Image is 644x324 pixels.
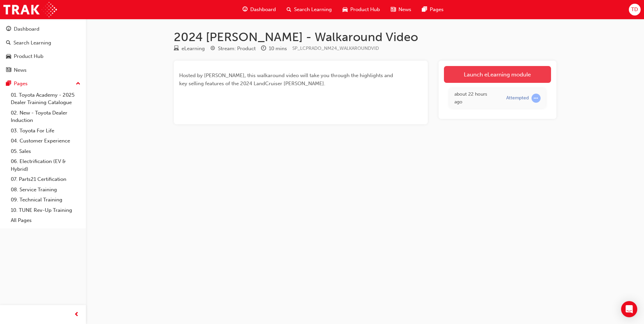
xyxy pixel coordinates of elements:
[243,5,248,14] span: guage-icon
[76,79,80,88] span: up-icon
[8,174,83,185] a: 07. Parts21 Certification
[3,77,83,90] button: Pages
[74,311,79,319] span: prev-icon
[621,301,637,317] div: Open Intercom Messenger
[506,95,529,101] div: Attempted
[218,45,256,53] div: Stream: Product
[6,26,11,32] span: guage-icon
[8,90,83,108] a: 01. Toyota Academy - 2025 Dealer Training Catalogue
[8,185,83,195] a: 08. Service Training
[350,6,380,13] span: Product Hub
[210,44,256,53] div: Stream
[8,156,83,174] a: 06. Electrification (EV & Hybrid)
[269,45,287,53] div: 10 mins
[8,126,83,136] a: 03. Toyota For Life
[261,46,266,52] span: clock-icon
[3,37,83,49] a: Search Learning
[6,67,11,73] span: news-icon
[292,45,379,51] span: Learning resource code
[287,5,291,14] span: search-icon
[337,3,385,17] a: car-iconProduct Hub
[385,3,417,17] a: news-iconNews
[174,30,556,44] h1: 2024 [PERSON_NAME] - Walkaround Video
[6,54,11,60] span: car-icon
[3,22,83,77] button: DashboardSearch LearningProduct HubNews
[174,46,179,52] span: learningResourceType_ELEARNING-icon
[182,45,205,53] div: eLearning
[8,108,83,126] a: 02. New - Toyota Dealer Induction
[174,44,205,53] div: Type
[444,66,551,83] a: Launch eLearning module
[14,25,39,33] div: Dashboard
[8,195,83,205] a: 09. Technical Training
[532,94,541,103] span: learningRecordVerb_ATTEMPT-icon
[281,3,337,17] a: search-iconSearch Learning
[631,6,638,13] span: TD
[210,46,215,52] span: target-icon
[454,91,496,106] div: Wed Sep 17 2025 16:55:29 GMT+1000 (Australian Eastern Standard Time)
[8,215,83,226] a: All Pages
[3,23,83,35] a: Dashboard
[6,40,11,46] span: search-icon
[8,146,83,157] a: 05. Sales
[14,80,28,88] div: Pages
[430,6,444,13] span: Pages
[14,66,27,74] div: News
[417,3,449,17] a: pages-iconPages
[261,44,287,53] div: Duration
[6,81,11,87] span: pages-icon
[250,6,276,13] span: Dashboard
[237,3,281,17] a: guage-iconDashboard
[3,2,57,17] img: Trak
[8,205,83,216] a: 10. TUNE Rev-Up Training
[629,4,641,15] button: TD
[343,5,348,14] span: car-icon
[398,6,411,13] span: News
[13,39,51,47] div: Search Learning
[3,50,83,63] a: Product Hub
[179,72,394,87] span: Hosted by [PERSON_NAME], this walkaround video will take you through the highlights and key selli...
[294,6,332,13] span: Search Learning
[14,53,43,60] div: Product Hub
[391,5,396,14] span: news-icon
[8,136,83,146] a: 04. Customer Experience
[422,5,427,14] span: pages-icon
[3,64,83,76] a: News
